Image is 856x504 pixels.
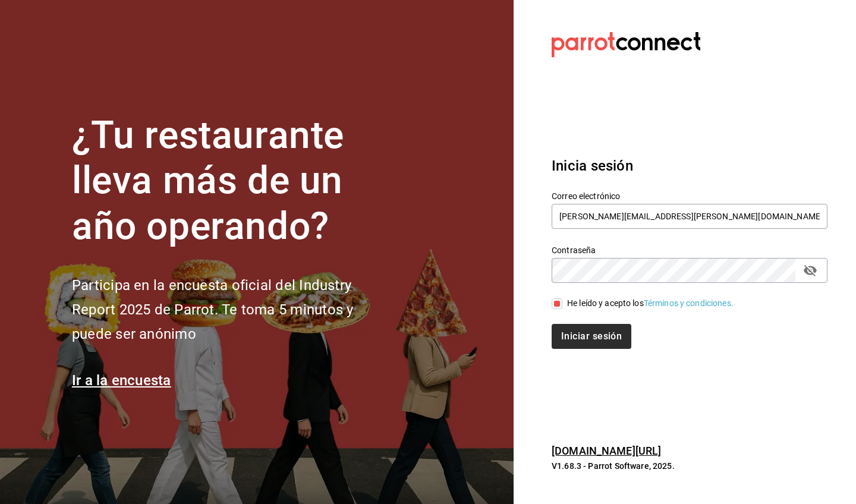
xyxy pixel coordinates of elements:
[567,297,734,310] div: He leído y acepto los
[552,191,827,200] label: Correo electrónico
[552,155,827,177] h3: Inicia sesión
[800,260,820,281] button: passwordField
[552,460,827,472] p: V1.68.3 - Parrot Software, 2025.
[72,273,393,346] h2: Participa en la encuesta oficial del Industry Report 2025 de Parrot. Te toma 5 minutos y puede se...
[552,245,827,254] label: Contraseña
[552,324,631,349] button: Iniciar sesión
[552,204,827,229] input: Ingresa tu correo electrónico
[72,372,171,389] a: Ir a la encuesta
[644,298,734,308] a: Términos y condiciones.
[72,113,393,250] h1: ¿Tu restaurante lleva más de un año operando?
[552,445,661,457] a: [DOMAIN_NAME][URL]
